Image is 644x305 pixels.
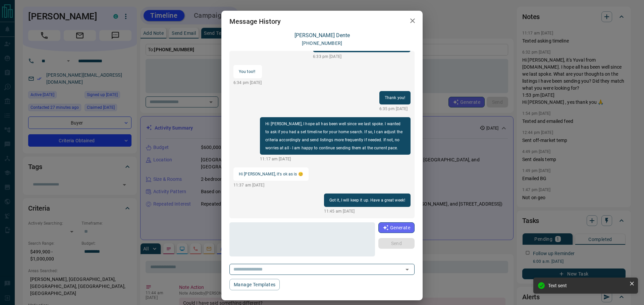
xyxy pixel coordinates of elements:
p: 6:35 pm [DATE] [379,106,411,112]
p: 6:33 pm [DATE] [313,54,411,60]
div: Text sent [548,283,627,288]
h2: Message History [221,11,289,32]
p: 6:34 pm [DATE] [233,80,262,86]
p: 11:17 am [DATE] [260,156,411,162]
p: Hi [PERSON_NAME], it's ok as is 😊 [239,170,303,178]
a: [PERSON_NAME] Dente [294,32,350,39]
p: [PHONE_NUMBER] [302,40,342,47]
p: Hi [PERSON_NAME], I hope all has been well since we last spoke. I wanted to ask if you had a set ... [265,120,405,152]
button: Manage Templates [229,279,280,290]
button: Generate [378,222,415,233]
button: Open [402,265,412,274]
p: 11:37 am [DATE] [233,182,309,188]
p: Got it, I will keep it up. Have a great week! [329,196,405,204]
p: Thank you! [385,94,405,102]
p: 11:45 am [DATE] [324,208,411,214]
p: You too!! [239,68,257,76]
